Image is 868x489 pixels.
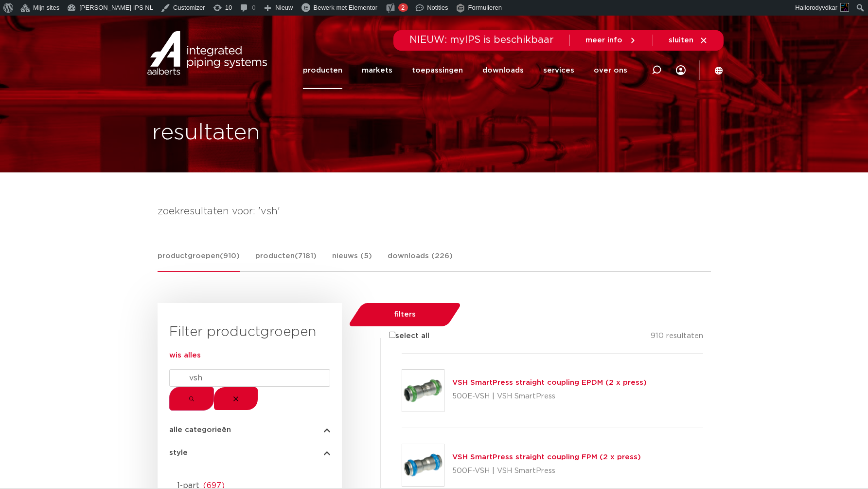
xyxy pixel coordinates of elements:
span: style [169,449,188,456]
img: thumbnail for VSH SmartPress straight coupling FPM (2 x press) [402,444,444,486]
a: producten [255,250,317,271]
nav: Menu [303,52,627,89]
span: NIEUW: myIPS is beschikbaar [409,35,554,45]
h1: resultaten [152,117,260,149]
a: downloads (226) [388,250,453,271]
button: Submit the search query [169,387,214,411]
button: Clear the search query [214,387,258,410]
span: 910 resultaten [651,332,703,339]
h3: Filter productgroepen [169,322,330,342]
nav: Menu [676,50,686,90]
button: filters [355,303,455,326]
span: alle categorieën [169,426,231,433]
span: (7181) [295,252,317,260]
a: meer info [585,36,637,45]
span: (910) [220,252,240,260]
input: Search [169,369,330,387]
a: downloads [482,52,524,89]
a: markets [362,52,392,89]
label: select all [374,330,429,342]
button: alle categorieën [169,426,330,433]
a: nieuws (5) [332,250,372,271]
a: wis alles [169,352,201,359]
a: VSH SmartPress straight coupling EPDM (2 x press) [452,379,647,386]
p: 500F-VSH | VSH SmartPress [452,463,641,479]
span: Bewerk met Elementor [313,4,377,11]
a: over ons [594,52,627,89]
p: 500E-VSH | VSH SmartPress [452,389,647,404]
span: meer info [585,37,622,44]
img: thumbnail for VSH SmartPress straight coupling EPDM (2 x press) [402,370,444,412]
span: rodyvdkar [810,4,837,11]
a: producten [303,52,342,89]
a: toepassingen [412,52,463,89]
span: sluiten [669,37,693,44]
a: services [543,52,574,89]
h4: zoekresultaten voor: 'vsh' [158,204,711,219]
a: productgroepen [158,250,240,272]
span: 2 [401,4,405,11]
input: select all [389,332,395,338]
button: style [169,449,330,456]
a: VSH SmartPress straight coupling FPM (2 x press) [452,453,641,461]
a: sluiten [669,36,708,45]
